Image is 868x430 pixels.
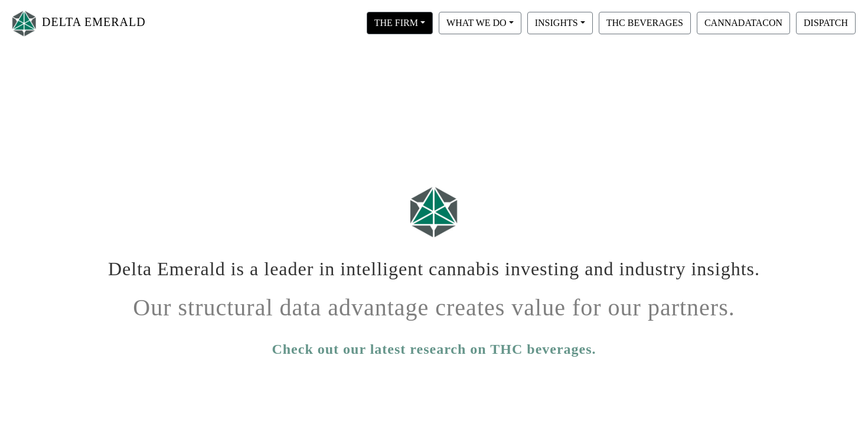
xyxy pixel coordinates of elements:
button: THE FIRM [367,12,433,34]
button: INSIGHTS [527,12,593,34]
a: DELTA EMERALD [9,5,146,42]
a: Check out our latest research on THC beverages. [272,338,596,360]
button: WHAT WE DO [439,12,521,34]
a: DISPATCH [793,17,859,27]
button: DISPATCH [796,12,856,34]
button: THC BEVERAGES [599,12,691,34]
h1: Delta Emerald is a leader in intelligent cannabis investing and industry insights. [106,249,762,280]
h1: Our structural data advantage creates value for our partners. [106,285,762,322]
img: Logo [404,181,464,243]
a: THC BEVERAGES [596,17,694,27]
button: CANNADATACON [697,12,790,34]
img: Logo [9,8,39,39]
a: CANNADATACON [694,17,793,27]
